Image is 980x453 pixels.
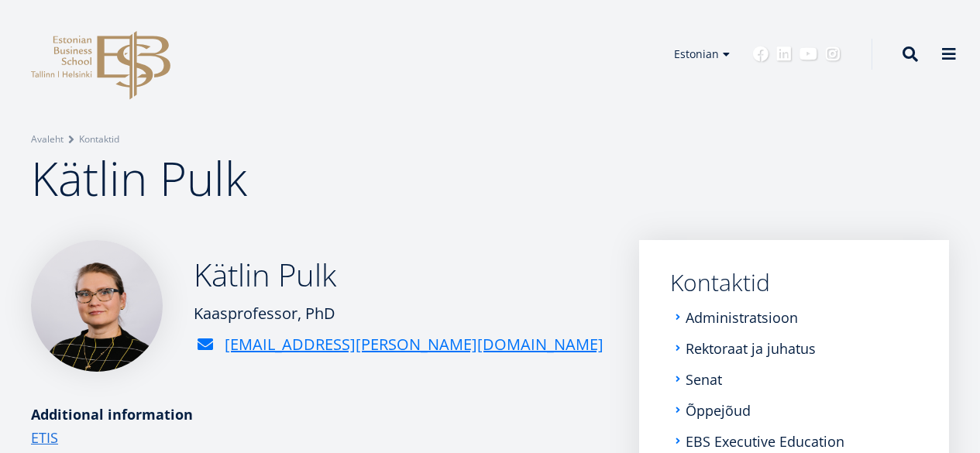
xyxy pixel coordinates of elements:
a: Instagram [825,46,841,62]
a: Rektoraat ja juhatus [686,341,816,356]
img: Kätlin Pulk [31,240,163,372]
a: Kontaktid [79,132,119,147]
a: [EMAIL_ADDRESS][PERSON_NAME][DOMAIN_NAME] [225,333,603,356]
a: Õppejõud [686,403,751,418]
a: ETIS [31,426,58,449]
a: Kontaktid [670,271,918,294]
span: Kätlin Pulk [31,146,247,210]
a: Avaleht [31,132,64,147]
a: Administratsioon [686,310,798,325]
a: Linkedin [776,46,792,62]
div: Kaasprofessor, PhD [194,302,603,325]
a: Youtube [799,46,817,62]
a: EBS Executive Education [686,434,844,449]
a: Facebook [753,46,769,62]
a: Senat [686,372,722,387]
div: Additional information [31,403,608,426]
h2: Kätlin Pulk [194,256,603,294]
